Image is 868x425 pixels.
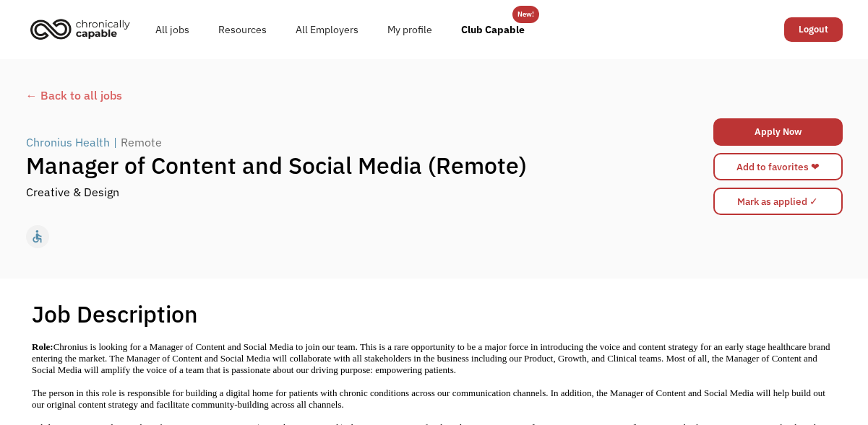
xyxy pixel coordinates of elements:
[32,341,836,376] p: Chronius is looking for a Manager of Content and Social Media to join our team. This is a rare op...
[447,6,539,53] a: Club Capable
[204,6,281,53] a: Resources
[281,6,373,53] a: All Employers
[26,13,134,45] img: Chronically Capable logo
[26,13,141,45] a: home
[30,226,45,247] div: accessible
[32,341,53,352] strong: Role:
[113,133,117,151] div: |
[121,133,162,151] div: Remote
[713,153,843,180] a: Add to favorites ❤
[26,133,110,151] div: Chronius Health
[713,118,843,146] a: Apply Now
[141,6,204,53] a: All jobs
[32,299,198,328] h1: Job Description
[26,151,639,180] h1: Manager of Content and Social Media (Remote)
[26,133,166,151] a: Chronius Health|Remote
[713,188,843,215] input: Mark as applied ✓
[26,87,843,104] a: ← Back to all jobs
[517,6,534,23] div: New!
[26,183,119,201] div: Creative & Design
[713,184,843,219] form: Mark as applied form
[32,387,836,411] p: The person in this role is responsible for building a digital home for patients with chronic cond...
[373,6,447,53] a: My profile
[784,17,843,42] a: Logout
